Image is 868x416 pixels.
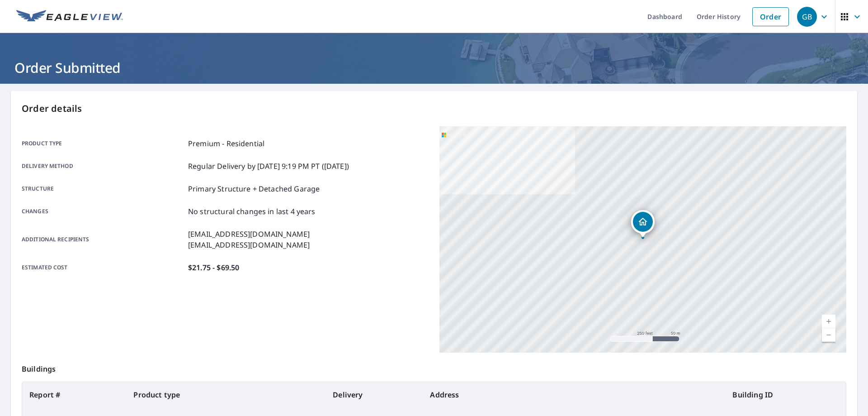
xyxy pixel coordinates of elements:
[822,328,835,342] a: Current Level 17, Zoom Out
[22,229,184,250] p: Additional recipients
[797,7,817,27] div: GB
[22,102,846,115] p: Order details
[22,262,184,273] p: Estimated cost
[188,239,310,250] p: [EMAIL_ADDRESS][DOMAIN_NAME]
[725,382,846,407] th: Building ID
[22,382,126,407] th: Report #
[822,315,835,328] a: Current Level 17, Zoom In
[188,206,316,217] p: No structural changes in last 4 years
[126,382,325,407] th: Product type
[22,353,846,382] p: Buildings
[11,58,857,77] h1: Order Submitted
[16,10,123,24] img: EV Logo
[188,262,239,273] p: $21.75 - $69.50
[22,206,184,217] p: Changes
[188,138,264,149] p: Premium - Residential
[752,7,789,26] a: Order
[325,382,423,407] th: Delivery
[188,161,349,172] p: Regular Delivery by [DATE] 9:19 PM PT ([DATE])
[22,161,184,172] p: Delivery method
[22,138,184,149] p: Product type
[631,210,655,238] div: Dropped pin, building 1, Residential property, 8728 SE Hawthorne Blvd Portland, OR 97216
[22,183,184,194] p: Structure
[423,382,725,407] th: Address
[188,229,310,239] p: [EMAIL_ADDRESS][DOMAIN_NAME]
[188,183,320,194] p: Primary Structure + Detached Garage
